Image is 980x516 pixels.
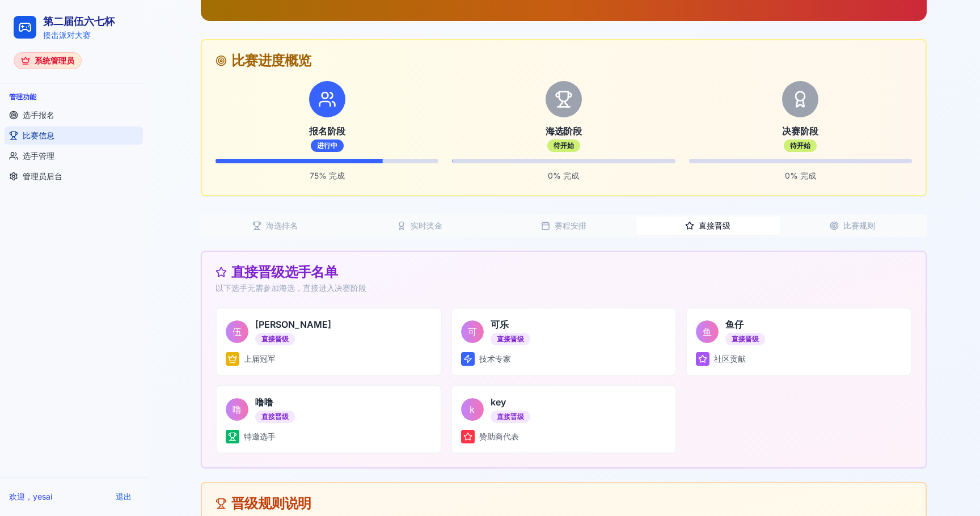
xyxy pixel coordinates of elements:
span: 伍 [226,320,248,343]
p: 揍击派对大赛 [43,29,115,41]
div: 以下选手无需参加海选，直接进入决赛阶段 [216,282,912,294]
div: 直接晋级 [255,411,295,423]
div: 直接晋级选手名单 [216,265,912,279]
a: 选手报名 [5,106,143,124]
button: 赛程安排 [492,217,636,235]
span: 选手管理 [23,150,54,162]
span: 赞助商代表 [479,431,519,442]
a: 选手管理 [5,147,143,165]
span: k [461,398,484,421]
p: 0 % 完成 [452,170,675,181]
div: 待开始 [784,139,817,152]
div: 直接晋级 [255,333,295,345]
button: 比赛规则 [780,217,924,235]
span: 系统管理员 [35,55,74,66]
h3: 噜噜 [255,395,295,409]
div: 直接晋级 [491,333,530,345]
div: 直接晋级 [725,333,765,345]
button: 退出 [109,487,138,507]
div: 管理功能 [5,88,143,106]
h3: 决赛阶段 [689,124,912,138]
h3: 海选阶段 [452,124,675,138]
span: 特邀选手 [244,431,276,442]
div: 进行中 [311,139,344,152]
p: 0 % 完成 [689,170,912,181]
span: 上届冠军 [244,353,276,365]
h3: 可乐 [491,318,530,331]
span: 比赛信息 [23,130,54,141]
button: 海选排名 [203,217,347,235]
h3: [PERSON_NAME] [255,318,331,331]
span: 技术专家 [479,353,511,365]
p: 75 % 完成 [216,170,438,181]
div: 待开始 [547,139,580,152]
button: 直接晋级 [636,217,780,235]
h3: 鱼仔 [725,318,765,331]
div: 晋级规则说明 [216,497,912,510]
span: 噜 [226,398,248,421]
span: 可 [461,320,484,343]
span: 鱼 [696,320,719,343]
h1: 第二届伍六七杯 [43,14,115,29]
div: 比赛进度概览 [216,54,912,67]
a: 管理员后台 [5,167,143,185]
h3: 报名阶段 [216,124,438,138]
div: 直接晋级 [491,411,530,423]
div: 欢迎， yesai [9,491,52,502]
span: 社区贡献 [714,353,746,365]
h3: key [491,395,530,409]
span: 选手报名 [23,109,54,121]
button: 实时奖金 [347,217,491,235]
a: 比赛信息 [5,126,143,145]
span: 管理员后台 [23,171,62,182]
